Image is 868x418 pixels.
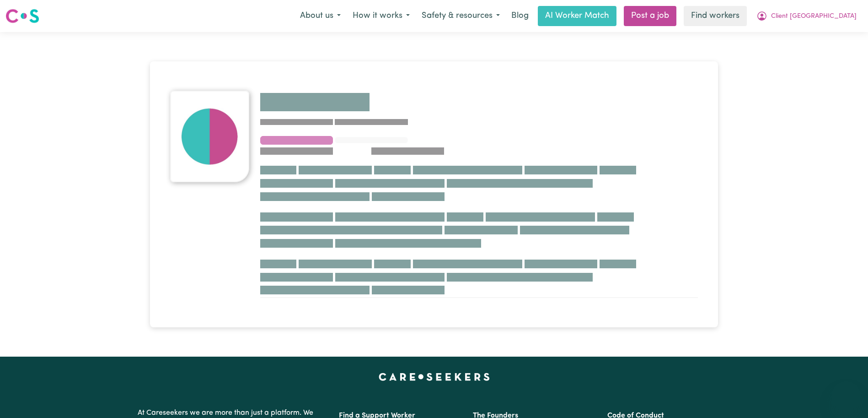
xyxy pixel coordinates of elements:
[750,6,863,26] button: My Account
[684,6,747,26] a: Find workers
[416,6,506,26] button: Safety & resources
[294,6,347,26] button: About us
[5,5,39,27] a: Careseekers logo
[538,6,616,26] a: AI Worker Match
[379,373,490,380] a: Careseekers home page
[624,6,676,26] a: Post a job
[506,6,534,26] a: Blog
[5,8,39,24] img: Careseekers logo
[347,6,416,26] button: How it works
[771,11,857,22] span: Client [GEOGRAPHIC_DATA]
[831,381,861,411] iframe: Button to launch messaging window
